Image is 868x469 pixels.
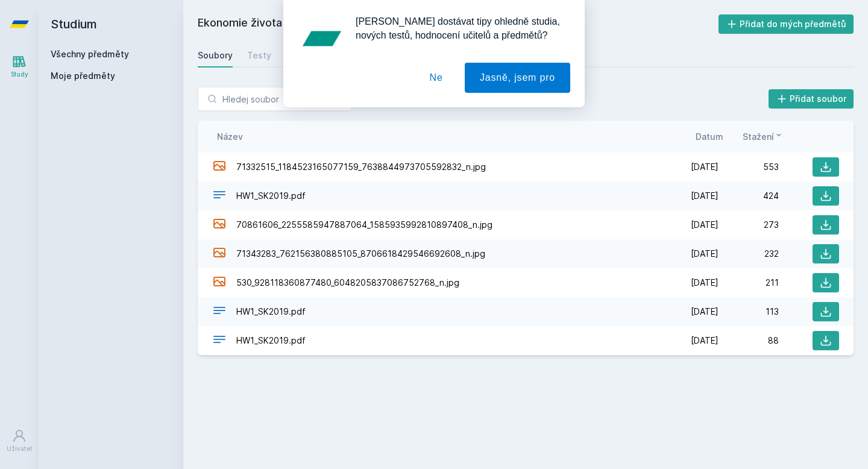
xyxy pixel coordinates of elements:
div: JPG [212,216,227,234]
span: [DATE] [691,277,719,289]
button: Jasně, jsem pro [465,63,570,93]
span: Stažení [743,130,774,143]
div: JPG [212,159,227,176]
div: PDF [212,187,227,205]
span: 71343283_762156380885105_8706618429546692608_n.jpg [236,248,485,260]
span: [DATE] [691,248,719,260]
button: Ne [415,63,458,93]
div: PDF [212,303,227,321]
img: notification icon [298,14,346,63]
span: HW1_SK2019.pdf [236,306,306,318]
div: 113 [719,306,779,318]
span: [DATE] [691,335,719,347]
span: 71332515_1184523165077159_7638844973705592832_n.jpg [236,161,486,173]
a: Uživatel [2,423,36,459]
div: Uživatel [7,444,32,453]
div: PDF [212,332,227,350]
div: JPG [212,245,227,263]
span: [DATE] [691,190,719,202]
span: 530_928118360877480_6048205837086752768_n.jpg [236,277,459,289]
button: Stažení [743,130,784,143]
span: 70861606_2255585947887064_1585935992810897408_n.jpg [236,219,492,231]
div: 424 [719,190,779,202]
span: HW1_SK2019.pdf [236,190,306,202]
div: 273 [719,219,779,231]
span: [DATE] [691,306,719,318]
div: [PERSON_NAME] dostávat tipy ohledně studia, nových testů, hodnocení učitelů a předmětů? [346,14,570,42]
div: JPG [212,274,227,292]
div: 232 [719,248,779,260]
span: [DATE] [691,219,719,231]
span: [DATE] [691,161,719,173]
span: HW1_SK2019.pdf [236,335,306,347]
div: 211 [719,277,779,289]
button: Název [217,130,243,143]
button: Datum [696,130,723,143]
div: 553 [719,161,779,173]
div: 88 [719,335,779,347]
